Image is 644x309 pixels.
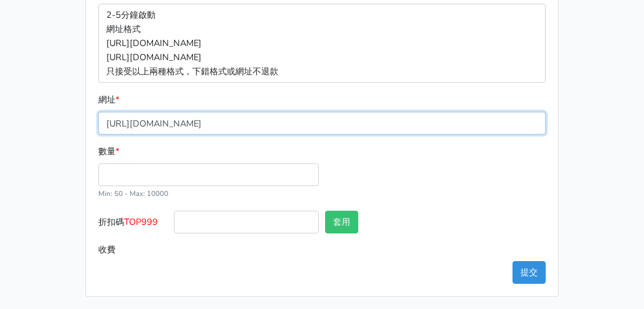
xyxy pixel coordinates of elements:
[98,189,168,198] small: Min: 50 - Max: 10000
[95,238,171,261] label: 收費
[95,211,171,238] label: 折扣碼
[98,4,546,83] p: 2-5分鐘啟動 網址格式 [URL][DOMAIN_NAME] [URL][DOMAIN_NAME] 只接受以上兩種格式，下錯格式或網址不退款
[124,216,158,228] span: TOP999
[98,144,119,158] label: 數量
[98,93,119,107] label: 網址
[325,211,358,233] button: 套用
[512,261,546,284] button: 提交
[98,112,546,135] input: 格式為https://www.facebook.com/topfblive/videos/123456789/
